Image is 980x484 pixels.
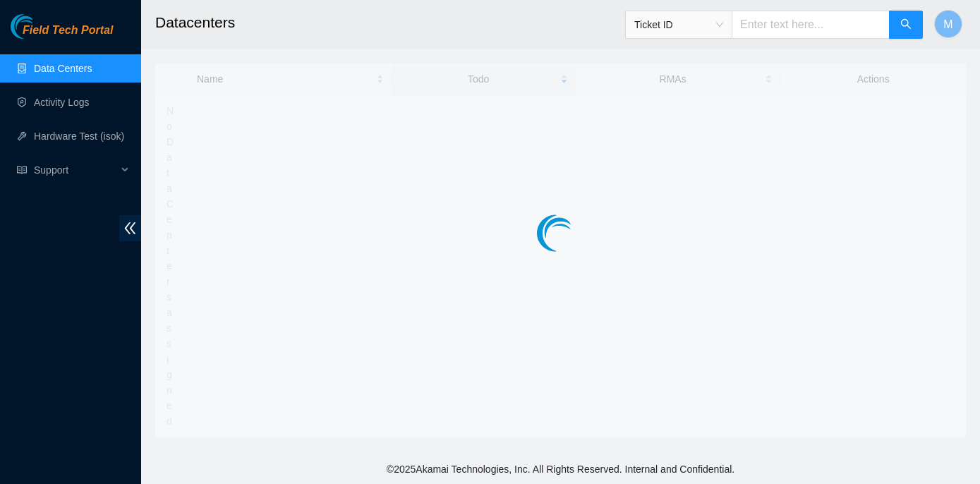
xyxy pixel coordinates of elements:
[34,156,117,184] span: Support
[934,10,962,38] button: M
[900,18,912,32] span: search
[732,11,890,39] input: Enter text here...
[889,11,923,39] button: search
[34,63,92,74] a: Data Centers
[943,16,952,33] span: M
[11,25,113,44] a: Akamai TechnologiesField Tech Portal
[34,131,124,142] a: Hardware Test (isok)
[11,14,71,39] img: Akamai Technologies
[634,14,723,35] span: Ticket ID
[141,454,980,484] footer: © 2025 Akamai Technologies, Inc. All Rights Reserved. Internal and Confidential.
[23,24,113,37] span: Field Tech Portal
[17,165,27,175] span: read
[34,97,90,108] a: Activity Logs
[119,215,141,241] span: double-left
